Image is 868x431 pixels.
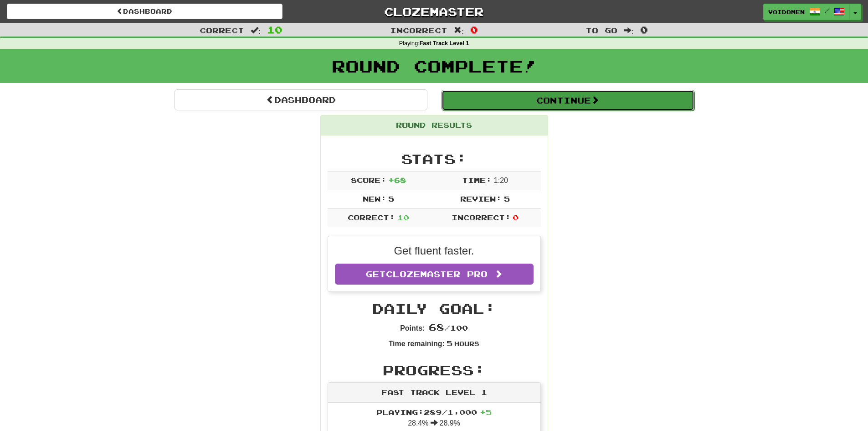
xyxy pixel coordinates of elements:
[363,194,386,203] span: New:
[3,57,865,75] h1: Round Complete!
[825,7,829,14] span: /
[460,194,502,203] span: Review:
[267,24,282,35] span: 10
[470,24,478,35] span: 0
[429,323,468,332] span: / 100
[386,269,488,279] span: Clozemaster Pro
[420,40,469,47] strong: Fast Track Level 1
[447,339,452,348] span: 5
[321,115,548,135] div: Round Results
[7,4,282,19] a: Dashboard
[296,4,572,20] a: Clozemaster
[454,26,464,34] span: :
[388,176,406,184] span: + 68
[328,383,540,403] div: Fast Track Level 1
[429,322,444,332] span: 68
[480,408,492,416] span: + 5
[351,176,386,184] span: Score:
[397,213,409,222] span: 10
[494,177,508,184] span: 1 : 20
[328,301,541,316] h2: Daily Goal:
[390,26,447,35] span: Incorrect
[586,26,617,35] span: To go
[335,264,534,285] a: GetClozemaster Pro
[328,363,541,378] h2: Progress:
[454,340,479,348] small: Hours
[251,26,261,34] span: :
[640,24,648,35] span: 0
[348,213,395,222] span: Correct:
[376,408,492,416] span: Playing: 289 / 1,000
[763,4,850,20] a: VoidOmen /
[400,324,425,332] strong: Points:
[388,194,394,203] span: 5
[328,151,541,166] h2: Stats:
[462,176,492,184] span: Time:
[200,26,244,35] span: Correct
[624,26,634,34] span: :
[175,89,427,110] a: Dashboard
[504,194,510,203] span: 5
[335,243,534,259] p: Get fluent faster.
[513,213,519,222] span: 0
[389,340,445,348] strong: Time remaining:
[768,8,805,16] span: VoidOmen
[442,90,694,111] button: Continue
[452,213,511,222] span: Incorrect:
